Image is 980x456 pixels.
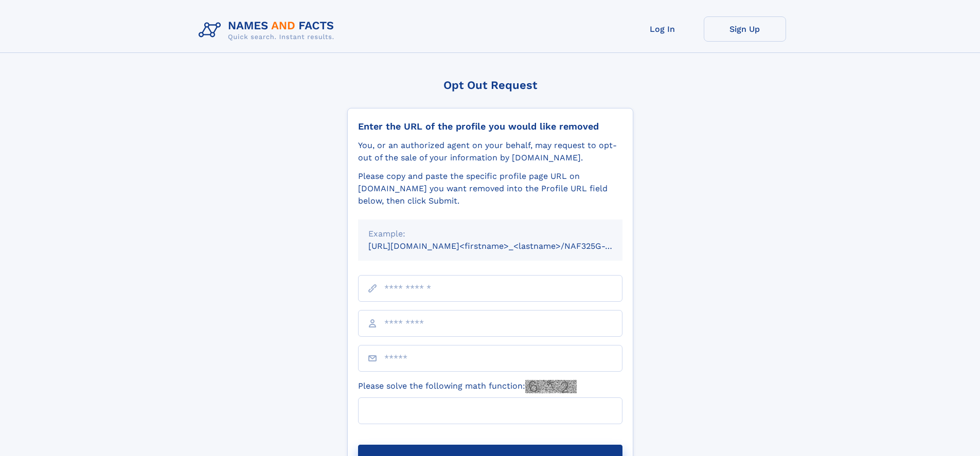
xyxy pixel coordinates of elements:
[358,380,577,393] label: Please solve the following math function:
[358,170,622,207] div: Please copy and paste the specific profile page URL on [DOMAIN_NAME] you want removed into the Pr...
[358,121,622,132] div: Enter the URL of the profile you would like removed
[621,16,704,42] a: Log In
[368,228,612,240] div: Example:
[368,241,642,251] small: [URL][DOMAIN_NAME]<firstname>_<lastname>/NAF325G-xxxxxxxx
[194,16,343,44] img: Logo Names and Facts
[704,16,786,42] a: Sign Up
[347,79,633,92] div: Opt Out Request
[358,139,622,164] div: You, or an authorized agent on your behalf, may request to opt-out of the sale of your informatio...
